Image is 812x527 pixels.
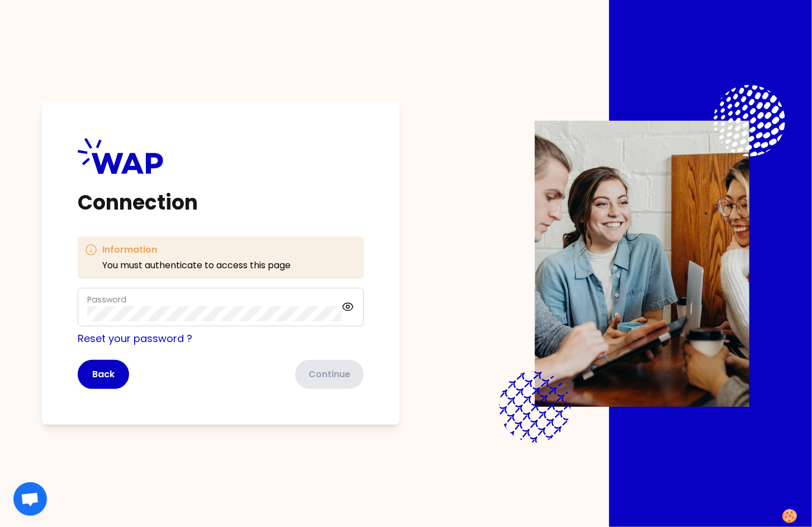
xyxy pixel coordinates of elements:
[78,192,364,214] h1: Connection
[87,294,126,305] label: Password
[102,243,291,257] h3: Information
[535,121,749,407] img: Description
[295,360,364,389] button: Continue
[102,259,291,272] p: You must authenticate to access this page
[78,331,192,345] a: Reset your password ?
[78,360,129,389] button: Back
[13,482,47,516] div: Ouvrir le chat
